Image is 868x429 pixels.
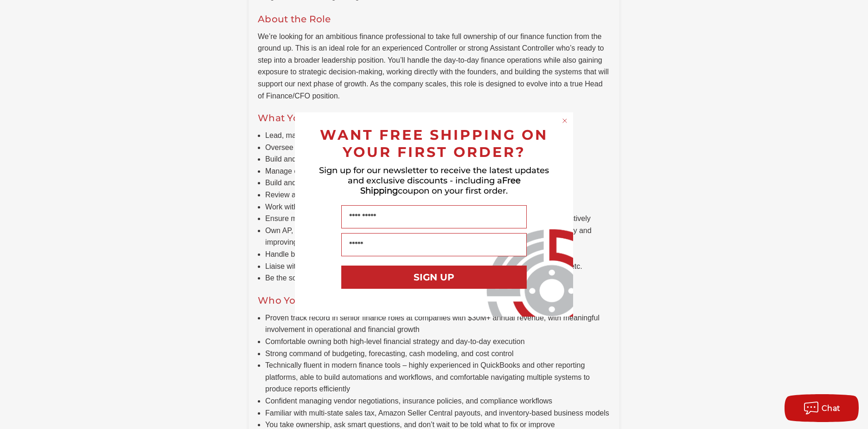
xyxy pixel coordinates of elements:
span: Chat [822,404,841,413]
button: Close dialog [560,116,569,125]
span: Sign up for our newsletter to receive the latest updates and exclusive discounts - including a co... [319,165,549,196]
button: SIGN UP [341,266,527,289]
button: Chat [785,394,859,422]
span: Free Shipping [360,175,521,196]
span: WANT FREE SHIPPING ON YOUR FIRST ORDER? [320,126,548,161]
